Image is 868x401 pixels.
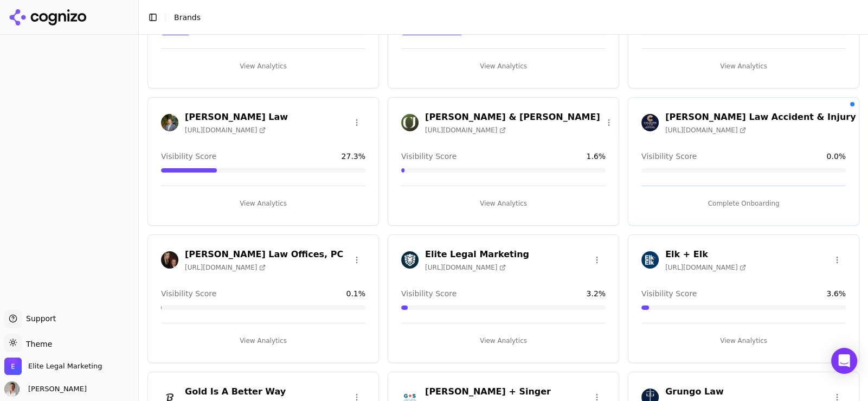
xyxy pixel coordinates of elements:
[401,195,606,212] button: View Analytics
[28,361,102,371] span: Elite Legal Marketing
[174,12,201,23] nav: breadcrumb
[185,111,288,124] h3: [PERSON_NAME] Law
[4,358,102,375] button: Open organization switcher
[665,248,746,261] h3: Elk + Elk
[641,151,697,162] span: Visibility Score
[161,58,365,75] button: View Analytics
[641,332,846,349] button: View Analytics
[346,288,365,299] span: 0.1 %
[24,384,87,394] span: [PERSON_NAME]
[185,263,266,272] span: [URL][DOMAIN_NAME]
[641,195,846,212] button: Complete Onboarding
[185,385,286,398] h3: Gold Is A Better Way
[161,332,365,349] button: View Analytics
[425,111,600,124] h3: [PERSON_NAME] & [PERSON_NAME]
[641,288,697,299] span: Visibility Score
[401,114,419,131] img: Cohen & Jaffe
[4,358,22,375] img: Elite Legal Marketing
[665,126,746,135] span: [URL][DOMAIN_NAME]
[161,151,216,162] span: Visibility Score
[4,381,87,397] button: Open user button
[586,151,606,162] span: 1.6 %
[401,151,456,162] span: Visibility Score
[641,251,659,269] img: Elk + Elk
[641,114,659,131] img: Colburn Law Accident & Injury Lawyers
[185,126,266,135] span: [URL][DOMAIN_NAME]
[586,288,606,299] span: 3.2 %
[826,288,846,299] span: 3.6 %
[401,332,606,349] button: View Analytics
[161,288,216,299] span: Visibility Score
[161,251,178,269] img: Crossman Law Offices, PC
[161,114,178,131] img: Cannon Law
[425,385,551,398] h3: [PERSON_NAME] + Singer
[174,13,201,22] span: Brands
[641,58,846,75] button: View Analytics
[401,58,606,75] button: View Analytics
[665,263,746,272] span: [URL][DOMAIN_NAME]
[22,340,52,348] span: Theme
[831,348,857,374] div: Open Intercom Messenger
[161,195,365,212] button: View Analytics
[4,381,20,397] img: Eric Bersano
[401,288,456,299] span: Visibility Score
[185,248,343,261] h3: [PERSON_NAME] Law Offices, PC
[826,151,846,162] span: 0.0 %
[425,126,506,135] span: [URL][DOMAIN_NAME]
[665,385,746,398] h3: Grungo Law
[22,313,56,324] span: Support
[342,151,365,162] span: 27.3 %
[425,263,506,272] span: [URL][DOMAIN_NAME]
[401,251,419,269] img: Elite Legal Marketing
[425,248,529,261] h3: Elite Legal Marketing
